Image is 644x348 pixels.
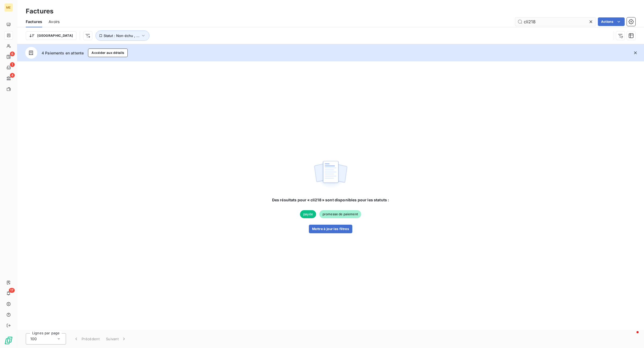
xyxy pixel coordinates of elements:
[42,50,84,56] span: 4 Paiements en attente
[598,17,625,26] button: Actions
[10,51,15,56] span: 6
[515,17,596,26] input: Rechercher
[30,336,37,342] span: 100
[49,19,60,24] span: Avoirs
[103,333,130,345] button: Suivant
[10,62,15,67] span: 1
[4,3,13,12] div: ME
[272,197,389,203] span: Des résultats pour « cli218 » sont disponibles pour les statuts :
[26,19,42,24] span: Factures
[26,6,53,16] h3: Factures
[26,31,76,40] button: [GEOGRAPHIC_DATA]
[313,158,348,191] img: empty state
[88,49,128,57] button: Accéder aux détails
[70,333,103,345] button: Précédent
[309,225,352,233] button: Mettre à jour les filtres
[96,31,149,41] button: Statut : Non-échu , ...
[104,34,140,38] span: Statut : Non-échu , ...
[626,330,639,343] iframe: Intercom live chat
[10,73,15,78] span: 4
[9,288,15,293] span: 17
[4,336,13,345] img: Logo LeanPay
[300,210,316,218] span: payée
[319,210,361,218] span: promesse de paiement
